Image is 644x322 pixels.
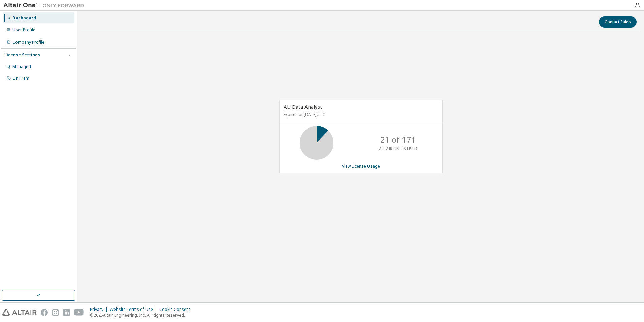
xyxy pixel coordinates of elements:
[342,163,380,169] a: View License Usage
[379,146,417,152] p: ALTAIR UNITS USED
[12,39,44,45] div: Company Profile
[12,15,36,21] div: Dashboard
[74,309,84,316] img: youtube.svg
[41,309,48,316] img: facebook.svg
[12,64,31,70] div: Managed
[12,27,35,33] div: User Profile
[2,309,37,316] img: altair_logo.svg
[90,307,110,312] div: Privacy
[3,2,88,9] img: Altair One
[63,309,70,316] img: linkedin.svg
[380,134,416,145] p: 21 of 171
[284,103,322,110] span: AU Data Analyst
[159,307,194,312] div: Cookie Consent
[90,312,194,318] p: © 2025 Altair Engineering, Inc. All Rights Reserved.
[284,112,437,117] p: Expires on [DATE] UTC
[599,16,637,28] button: Contact Sales
[110,307,159,312] div: Website Terms of Use
[52,309,59,316] img: instagram.svg
[4,52,40,58] div: License Settings
[12,76,29,81] div: On Prem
